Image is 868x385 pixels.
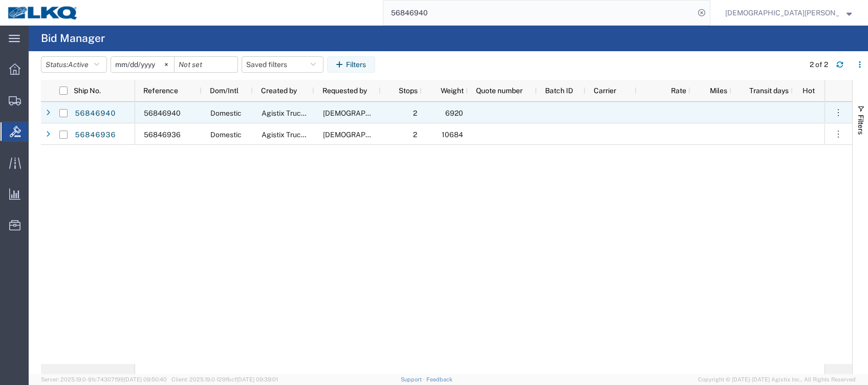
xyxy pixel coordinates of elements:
[262,131,349,139] span: Agistix Truckload Services
[389,87,418,95] span: Stops
[210,109,242,117] span: Domestic
[41,56,107,73] button: Status:Active
[322,87,367,95] span: Requested by
[210,131,242,139] span: Domestic
[74,127,116,143] a: 56846936
[144,109,181,117] span: 56846940
[41,26,105,51] h4: Bid Manager
[242,56,323,73] button: Saved filters
[323,109,461,117] span: Kristen Lund
[445,109,463,117] span: 6920
[413,109,417,117] span: 2
[413,131,417,139] span: 2
[323,131,461,139] span: Kristen Lund
[261,87,297,95] span: Created by
[143,87,178,95] span: Reference
[430,87,464,95] span: Weight
[144,131,181,139] span: 56846936
[262,109,349,117] span: Agistix Truckload Services
[725,7,839,18] span: Kristen Lund
[327,56,375,73] button: Filters
[442,131,463,139] span: 10684
[124,376,167,382] span: [DATE] 09:50:40
[111,57,174,72] input: Not set
[401,376,426,382] a: Support
[74,87,101,95] span: Ship No.
[545,87,573,95] span: Batch ID
[476,87,523,95] span: Quote number
[426,376,452,382] a: Feedback
[698,375,856,384] span: Copyright © [DATE]-[DATE] Agistix Inc., All Rights Reserved
[68,60,89,69] span: Active
[175,57,237,72] input: Not set
[810,59,828,70] div: 2 of 2
[41,376,167,382] span: Server: 2025.19.0-91c74307f99
[645,87,686,95] span: Rate
[857,115,865,135] span: Filters
[171,376,278,382] span: Client: 2025.19.0-129fbcf
[594,87,616,95] span: Carrier
[802,87,815,95] span: Hot
[740,87,789,95] span: Transit days
[210,87,238,95] span: Dom/Intl
[236,376,278,382] span: [DATE] 09:39:01
[699,87,727,95] span: Miles
[383,1,695,25] input: Search for shipment number, reference number
[7,5,79,20] img: logo
[74,105,116,122] a: 56846940
[725,7,854,19] button: [DEMOGRAPHIC_DATA][PERSON_NAME]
